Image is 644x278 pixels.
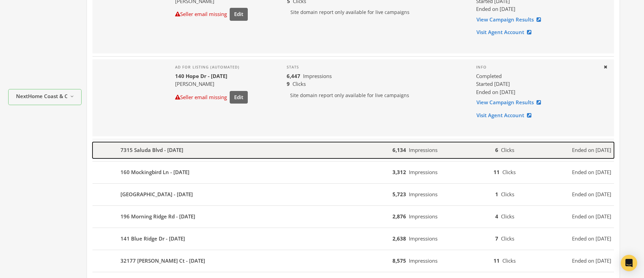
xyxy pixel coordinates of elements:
[501,213,514,220] span: Clicks
[409,213,438,220] span: Impressions
[16,93,67,101] span: NextHome Coast & Country
[392,191,406,198] b: 5,723
[392,235,406,242] b: 2,638
[175,10,227,18] div: Seller email missing
[230,91,248,104] button: Edit
[392,169,406,175] b: 3,312
[292,80,306,87] span: Clicks
[120,257,205,265] b: 32177 [PERSON_NAME] Ct - [DATE]
[92,208,614,225] button: 196 Morning Ridge Rd - [DATE]2,876Impressions4ClicksEnded on [DATE]
[501,191,514,198] span: Clicks
[120,168,189,176] b: 160 Mockingbird Ln - [DATE]
[392,146,406,153] b: 6,134
[120,235,185,243] b: 141 Blue Ridge Dr - [DATE]
[502,257,516,264] span: Clicks
[476,72,502,80] span: completed
[501,235,514,242] span: Clicks
[493,257,500,264] b: 11
[493,169,500,175] b: 11
[572,146,611,154] span: Ended on [DATE]
[120,146,183,154] b: 7315 Saluda Blvd - [DATE]
[392,257,406,264] b: 8,575
[287,5,465,19] p: Site domain report only available for live campaigns
[409,169,438,175] span: Impressions
[501,146,514,153] span: Clicks
[92,253,614,269] button: 32177 [PERSON_NAME] Ct - [DATE]8,575Impressions11ClicksEnded on [DATE]
[495,191,498,198] b: 1
[392,213,406,220] b: 2,876
[175,65,248,69] h4: Ad for listing (automated)
[572,190,611,198] span: Ended on [DATE]
[572,168,611,176] span: Ended on [DATE]
[175,80,248,88] div: [PERSON_NAME]
[92,142,614,158] button: 7315 Saluda Blvd - [DATE]6,134Impressions6ClicksEnded on [DATE]
[409,257,438,264] span: Impressions
[409,191,438,198] span: Impressions
[92,231,614,247] button: 141 Blue Ridge Dr - [DATE]2,638Impressions7ClicksEnded on [DATE]
[8,89,82,105] button: NextHome Coast & Country
[495,235,498,242] b: 7
[476,80,598,88] div: Started [DATE]
[502,169,516,175] span: Clicks
[572,213,611,220] span: Ended on [DATE]
[287,80,290,87] b: 9
[476,13,545,26] a: View Campaign Results
[476,5,515,12] span: Ended on [DATE]
[476,89,515,95] span: Ended on [DATE]
[230,8,248,20] button: Edit
[476,96,545,109] a: View Campaign Results
[287,73,300,79] b: 6,447
[120,213,195,220] b: 196 Morning Ridge Rd - [DATE]
[495,146,498,153] b: 6
[287,65,465,69] h4: Stats
[409,235,438,242] span: Impressions
[92,164,614,181] button: 160 Mockingbird Ln - [DATE]3,312Impressions11ClicksEnded on [DATE]
[303,73,332,79] span: Impressions
[175,93,227,101] div: Seller email missing
[476,26,536,38] a: Visit Agent Account
[476,109,536,122] a: Visit Agent Account
[621,255,637,271] div: Open Intercom Messenger
[572,235,611,243] span: Ended on [DATE]
[92,186,614,203] button: [GEOGRAPHIC_DATA] - [DATE]5,723Impressions1ClicksEnded on [DATE]
[120,190,193,198] b: [GEOGRAPHIC_DATA] - [DATE]
[572,257,611,265] span: Ended on [DATE]
[476,65,598,69] h4: Info
[409,146,438,153] span: Impressions
[495,213,498,220] b: 4
[287,88,465,103] p: Site domain report only available for live campaigns
[175,73,227,79] b: 140 Hope Dr - [DATE]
